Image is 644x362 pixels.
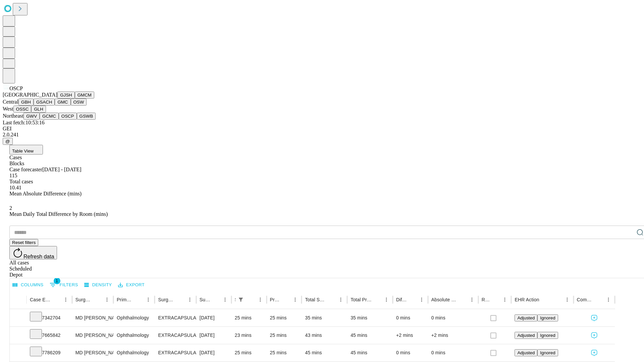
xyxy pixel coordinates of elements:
div: Total Scheduled Duration [305,297,326,302]
button: Density [83,280,114,290]
span: Mean Absolute Difference (mins) [9,191,82,196]
button: GSWB [77,113,96,120]
div: 43 mins [305,327,344,344]
div: EXTRACAPSULAR CATARACT REMOVAL WITH [MEDICAL_DATA] [158,327,193,344]
span: Refresh data [23,254,54,259]
button: Adjusted [515,332,537,339]
div: 35 mins [351,309,389,326]
button: Sort [134,295,144,304]
div: 25 mins [235,344,263,361]
button: Sort [281,295,290,304]
div: 1 active filter [236,295,246,304]
div: 25 mins [270,309,299,326]
button: Sort [491,295,500,304]
div: [DATE] [200,344,228,361]
button: GJSH [57,92,75,99]
button: Adjusted [515,349,537,356]
span: Ignored [540,333,555,338]
button: Sort [327,295,336,304]
span: Ignored [540,315,555,320]
span: 2 [9,205,12,211]
button: Expand [13,312,23,324]
span: 1 [54,278,60,284]
button: GWV [23,113,40,120]
div: EHR Action [515,297,539,302]
div: EXTRACAPSULAR CATARACT REMOVAL WITH [MEDICAL_DATA] [158,309,193,326]
button: Menu [417,295,426,304]
span: [DATE] - [DATE] [42,167,81,172]
button: GLH [31,106,46,113]
button: Menu [61,295,70,304]
div: Surgeon Name [75,297,92,302]
div: 23 mins [235,327,263,344]
button: GBH [18,99,34,106]
span: Northeast [3,113,23,119]
div: Difference [396,297,407,302]
button: Ignored [537,332,558,339]
span: Total cases [9,179,33,184]
button: Export [116,280,146,290]
div: MD [PERSON_NAME] [PERSON_NAME] [75,327,110,344]
button: Menu [500,295,509,304]
button: Adjusted [515,314,537,321]
button: Menu [336,295,345,304]
button: Menu [290,295,300,304]
div: 0 mins [431,344,475,361]
div: Surgery Date [200,297,210,302]
button: Show filters [48,280,80,290]
span: Table View [12,148,34,154]
button: GMCM [75,92,94,99]
button: GCMC [40,113,59,120]
div: 0 mins [431,309,475,326]
div: 45 mins [351,344,389,361]
button: Table View [9,145,43,155]
div: Comments [577,297,594,302]
div: MD [PERSON_NAME] [PERSON_NAME] [75,309,110,326]
button: Select columns [11,280,45,290]
button: Menu [604,295,613,304]
span: Mean Daily Total Difference by Room (mins) [9,211,108,217]
button: Ignored [537,314,558,321]
div: [DATE] [200,309,228,326]
button: Ignored [537,349,558,356]
div: 25 mins [270,327,299,344]
span: 10.41 [9,185,21,190]
div: +2 mins [431,327,475,344]
span: [GEOGRAPHIC_DATA] [3,92,57,98]
span: Adjusted [517,315,535,320]
div: 25 mins [235,309,263,326]
button: Expand [13,347,23,359]
button: Sort [372,295,382,304]
span: Last fetch: 10:53:16 [3,120,45,125]
div: Ophthalmology [117,309,151,326]
div: 0 mins [396,309,425,326]
div: 7786209 [30,344,69,361]
button: Sort [93,295,102,304]
div: 35 mins [305,309,344,326]
div: MD [PERSON_NAME] [PERSON_NAME] [75,344,110,361]
button: Menu [102,295,112,304]
div: Total Predicted Duration [351,297,372,302]
button: GSACH [34,99,55,106]
div: [DATE] [200,327,228,344]
div: 7665842 [30,327,69,344]
div: 25 mins [270,344,299,361]
button: Sort [408,295,417,304]
span: Case forecaster [9,167,42,172]
button: Menu [382,295,391,304]
span: OSCP [9,85,23,91]
button: OSCP [59,113,77,120]
button: Sort [52,295,61,304]
button: Reset filters [9,239,38,246]
span: 115 [9,173,17,178]
button: Refresh data [9,246,57,259]
button: Sort [211,295,220,304]
div: Scheduled In Room Duration [235,297,235,302]
button: OSW [71,99,87,106]
span: Central [3,99,18,105]
button: @ [3,138,13,145]
button: Menu [256,295,265,304]
div: Primary Service [117,297,133,302]
div: 7342704 [30,309,69,326]
button: Sort [594,295,604,304]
